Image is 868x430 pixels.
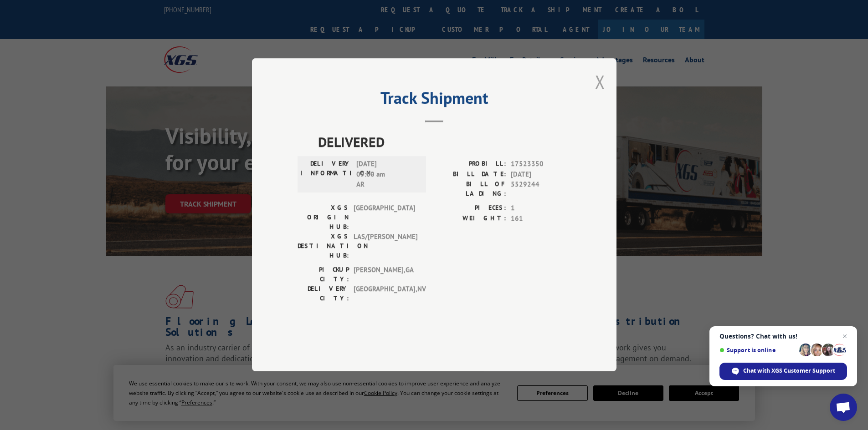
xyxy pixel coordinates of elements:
[511,159,571,170] span: 17523350
[298,91,571,109] h2: Track Shipment
[298,232,349,261] label: XGS DESTINATION HUB:
[595,70,605,94] button: Close modal
[511,213,571,224] span: 161
[354,265,415,284] span: [PERSON_NAME] , GA
[298,284,349,304] label: DELIVERY CITY:
[719,363,847,380] div: Chat with XGS Customer Support
[511,169,571,180] span: [DATE]
[511,203,571,214] span: 1
[839,331,850,342] span: Close chat
[434,169,506,180] label: BILL DATE:
[434,159,506,170] label: PROBILL:
[354,232,415,261] span: LAS/[PERSON_NAME]
[719,333,847,340] span: Questions? Chat with us!
[356,159,418,190] span: [DATE] 09:00 am AR
[298,265,349,284] label: PICKUP CITY:
[354,203,415,232] span: [GEOGRAPHIC_DATA]
[719,347,796,354] span: Support is online
[830,394,857,421] div: Open chat
[511,180,571,199] span: 5529244
[434,180,506,199] label: BILL OF LADING:
[434,203,506,214] label: PIECES:
[318,132,571,152] span: DELIVERED
[354,284,415,304] span: [GEOGRAPHIC_DATA] , NV
[298,203,349,232] label: XGS ORIGIN HUB:
[743,367,835,375] span: Chat with XGS Customer Support
[300,159,352,190] label: DELIVERY INFORMATION:
[434,213,506,224] label: WEIGHT:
